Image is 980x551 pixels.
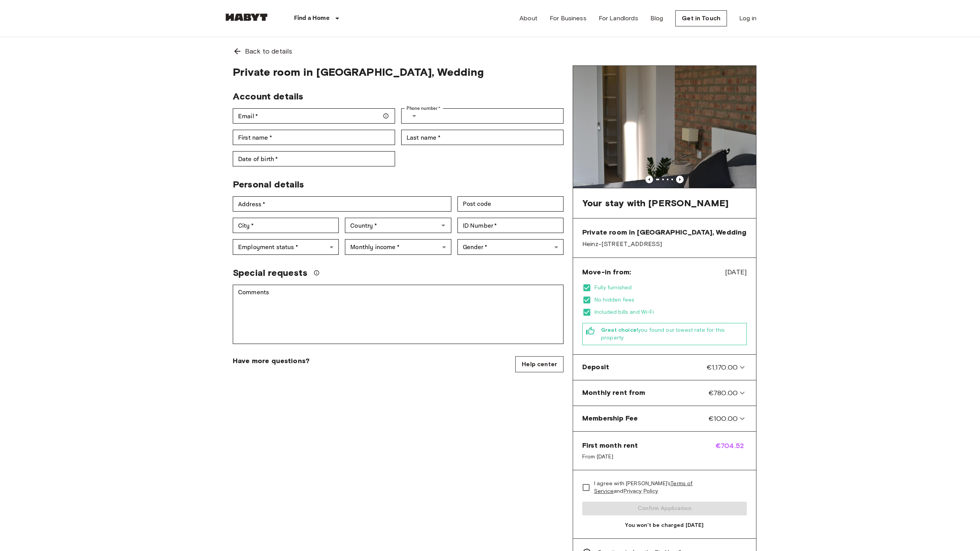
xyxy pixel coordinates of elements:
a: Log in [739,14,756,23]
span: Private room in [GEOGRAPHIC_DATA], Wedding [233,65,563,78]
span: [DATE] [725,267,747,277]
div: City [233,218,339,233]
span: Heinz-[STREET_ADDRESS] [582,240,747,248]
button: Previous image [676,176,684,183]
span: Back to details [245,46,292,56]
svg: Make sure your email is correct — we'll send your booking details there. [383,113,389,119]
span: Your stay with [PERSON_NAME] [582,197,728,209]
p: Find a Home [294,14,330,23]
span: €704.52 [715,441,747,461]
span: Special requests [233,267,307,279]
div: Last name [401,130,563,145]
a: For Landlords [599,14,638,23]
div: Monthly rent from€780.00 [576,383,753,403]
div: Email [233,108,395,124]
span: Included bills and Wi-Fi [595,308,747,316]
span: Membership Fee [582,414,638,424]
button: Previous image [645,176,653,183]
span: Monthly rent from [582,388,645,398]
button: Select country [407,108,422,124]
span: you found our lowest rate for this property [601,326,743,342]
span: Move-in from: [582,267,631,277]
a: Blog [650,14,663,23]
span: You won't be charged [DATE] [582,522,747,529]
span: First month rent [582,441,638,450]
a: Terms of Service [594,480,693,494]
span: €780.00 [709,388,738,398]
span: No hidden fees [595,296,747,304]
div: Address [233,196,451,212]
span: Private room in [GEOGRAPHIC_DATA], Wedding [582,228,747,237]
img: Habyt [224,13,269,21]
a: Back to details [224,37,756,65]
button: Open [438,220,449,231]
div: Comments [233,285,563,344]
div: Membership Fee€100.00 [576,409,753,428]
div: Post code [457,196,563,212]
div: ID Number [457,218,563,233]
span: Fully furnished [595,284,747,292]
span: I agree with [PERSON_NAME]'s and [594,480,741,495]
svg: We'll do our best to accommodate your request, but please note we can't guarantee it will be poss... [314,270,320,276]
label: Phone number [407,105,441,112]
img: Marketing picture of unit DE-01-033-001-01H [573,66,756,188]
span: Account details [233,91,303,102]
a: About [519,14,537,23]
span: Deposit [582,362,609,372]
div: Deposit€1,170.00 [576,358,753,377]
input: Choose date [233,151,395,166]
b: Great choice! [601,327,638,333]
span: Personal details [233,179,304,190]
a: Get in Touch [675,10,727,26]
span: €100.00 [709,414,738,424]
span: Have more questions? [233,356,309,365]
a: Privacy Policy [624,488,658,494]
span: €1,170.00 [707,362,738,372]
span: From [DATE] [582,453,638,461]
div: First name [233,130,395,145]
a: Help center [515,356,563,372]
a: For Business [550,14,586,23]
